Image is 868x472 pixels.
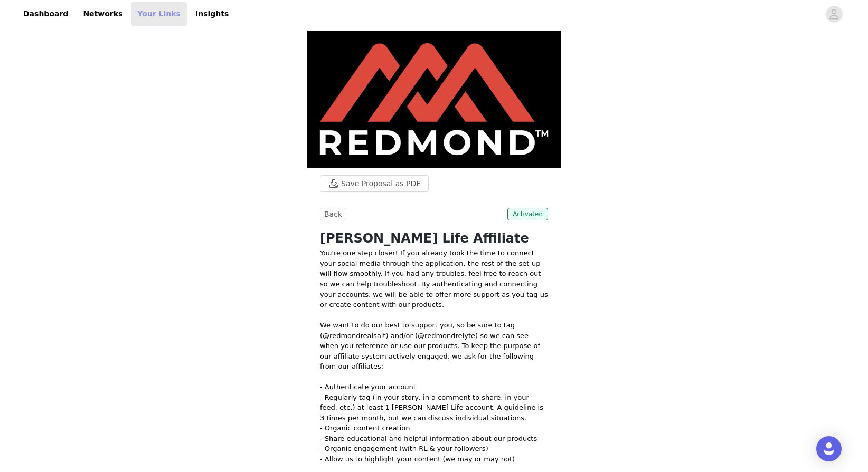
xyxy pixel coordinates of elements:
[829,6,839,23] div: avatar
[17,2,74,26] a: Dashboard
[189,2,235,26] a: Insights
[77,2,129,26] a: Networks
[507,208,548,220] span: Activated
[816,436,842,461] div: Open Intercom Messenger
[320,175,429,192] button: Save Proposal as PDF
[320,208,346,220] button: Back
[131,2,187,26] a: Your Links
[320,229,548,248] h1: [PERSON_NAME] Life Affiliate
[307,31,561,168] img: campaign image
[320,248,548,464] p: You're one step closer! If you already took the time to connect your social media through the app...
